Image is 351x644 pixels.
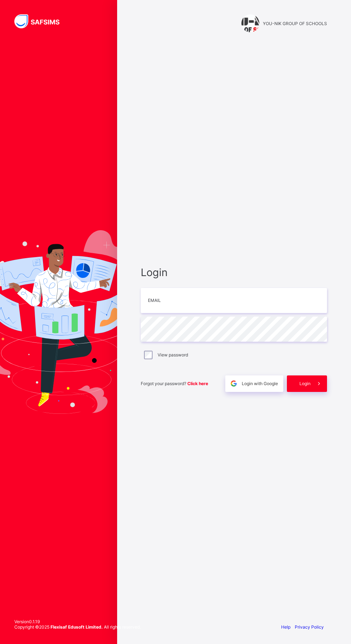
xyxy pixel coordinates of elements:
[230,379,238,388] img: google.396cfc9801f0270233282035f929180a.svg
[295,624,324,630] a: Privacy Policy
[141,266,327,279] span: Login
[158,352,188,357] label: View password
[14,619,141,624] span: Version 0.1.19
[14,624,141,630] span: Copyright © 2025 All rights reserved.
[263,21,327,26] span: YOU-NIK GROUP OF SCHOOLS
[281,624,290,630] a: Help
[242,381,278,386] span: Login with Google
[187,381,208,386] a: Click here
[141,381,208,386] span: Forgot your password?
[51,624,103,630] strong: Flexisaf Edusoft Limited.
[14,14,68,28] img: SAFSIMS Logo
[299,381,311,386] span: Login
